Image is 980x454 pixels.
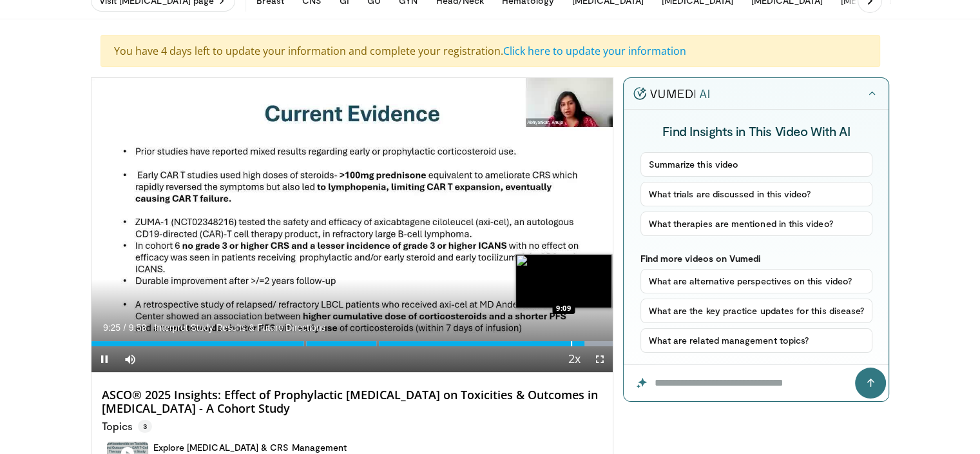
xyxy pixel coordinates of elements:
[101,35,880,67] div: You have 4 days left to update your information and complete your registration.
[103,322,120,333] span: 9:25
[640,152,873,177] button: Summarize this video
[124,322,126,333] span: /
[129,322,146,333] span: 9:58
[640,253,873,264] p: Find more videos on Vumedi
[117,346,143,372] button: Mute
[587,346,613,372] button: Fullscreen
[633,87,709,100] img: vumedi-ai-logo.v2.svg
[640,328,873,353] button: What are related management topics?
[640,182,873,206] button: What trials are discussed in this video?
[640,212,873,236] button: What therapies are mentioned in this video?
[102,420,152,433] p: Topics
[640,269,873,293] button: What are alternative perspectives on this video?
[640,299,873,323] button: What are the key practice updates for this disease?
[640,123,873,139] h4: Find Insights in This Video With AI
[91,346,117,372] button: Pause
[91,78,613,373] video-js: Video Player
[102,388,603,416] h4: ASCO® 2025 Insights: Effect of Prophylactic [MEDICAL_DATA] on Toxicities & Outcomes in [MEDICAL_D...
[153,442,347,453] h4: Explore [MEDICAL_DATA] & CRS Management
[138,420,152,433] span: 3
[624,365,889,401] input: Question for the AI
[91,341,613,346] div: Progress Bar
[154,322,325,333] span: Interpret Study Results & Future Directions
[515,254,612,308] img: image.jpeg
[561,346,587,372] button: Playback Rate
[503,44,686,58] a: Click here to update your information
